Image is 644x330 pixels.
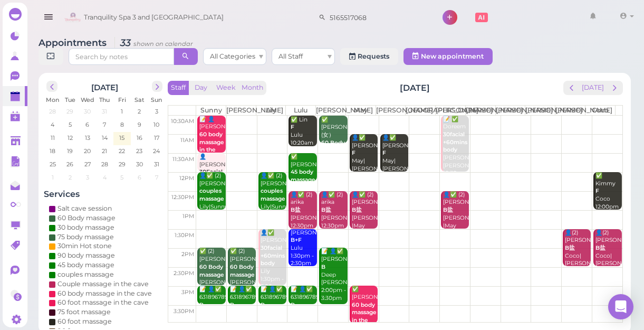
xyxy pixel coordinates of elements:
[286,106,316,115] th: Lulu
[181,251,194,258] span: 2pm
[172,156,194,163] span: 11:30am
[563,81,580,95] button: prev
[46,81,57,92] button: prev
[261,244,285,267] b: 30facial +60mins body
[326,9,428,26] input: Search customer
[83,159,91,169] span: 27
[114,37,193,48] i: 33
[134,96,144,103] span: Sat
[57,307,111,317] div: 75 foot massage
[57,270,114,279] div: couples massage
[57,260,114,270] div: 45 body massage
[135,133,143,143] span: 16
[260,172,286,227] div: 👤✅ (2) [PERSON_NAME] Lily|Sunny 12:00pm - 1:00pm
[321,139,346,154] b: 60 Body massage
[50,120,55,129] span: 4
[65,159,74,169] span: 26
[180,137,194,144] span: 11am
[210,52,255,60] span: All Categories
[39,37,109,48] span: Appointments
[66,133,73,143] span: 12
[135,146,143,156] span: 23
[46,96,59,103] span: Mon
[465,106,495,115] th: [PERSON_NAME]
[443,206,453,213] b: B盐
[321,263,325,270] b: B
[525,106,555,115] th: [PERSON_NAME]
[340,48,398,65] a: Requests
[101,146,108,156] span: 21
[555,106,585,115] th: [PERSON_NAME]
[196,106,226,115] th: Sunny
[67,120,72,129] span: 5
[154,107,159,116] span: 3
[69,48,174,65] input: Search by notes
[152,146,161,156] span: 24
[179,175,194,182] span: 12pm
[351,134,378,188] div: 👤✅ [PERSON_NAME] May|[PERSON_NAME] 11:00am - 12:00pm
[261,187,285,202] b: couples massage
[57,279,149,289] div: Couple massage in the cave
[117,159,126,169] span: 29
[226,106,256,115] th: [PERSON_NAME]
[291,168,315,183] b: 45 body massage
[321,248,347,302] div: 📝 👤✅ [PERSON_NAME] Deep [PERSON_NAME] 2:00pm - 3:30pm
[49,133,55,143] span: 11
[351,191,378,246] div: 👤✅ (2) [PERSON_NAME] [PERSON_NAME] |May 12:30pm - 1:30pm
[443,131,467,153] b: 30facial +60mins body
[173,308,194,315] span: 3:30pm
[57,251,115,260] div: 90 body massage
[199,248,225,302] div: ✅ (2) [PERSON_NAME] [PERSON_NAME]|Sunny 2:00pm - 3:00pm
[91,81,118,92] h2: [DATE]
[291,301,295,308] b: B
[48,159,56,169] span: 25
[564,229,591,284] div: 👤(2) [PERSON_NAME] Coco|[PERSON_NAME] 1:30pm - 2:30pm
[102,120,107,129] span: 7
[199,131,224,161] b: 60 body massage in the cave
[352,206,362,213] b: B盐
[607,81,623,95] button: next
[83,107,92,116] span: 30
[199,301,204,308] b: B
[80,96,94,103] span: Wed
[57,289,152,298] div: 60 body massage in the cave
[579,81,607,95] button: [DATE]
[84,3,224,32] span: Tranquility Spa 3 and [GEOGRAPHIC_DATA]
[154,173,159,182] span: 7
[50,173,54,182] span: 1
[66,146,74,156] span: 19
[173,270,194,277] span: 2:30pm
[188,81,214,95] button: Day
[118,96,126,103] span: Fri
[182,213,194,220] span: 1pm
[57,213,116,223] div: 60 Body massage
[345,106,376,115] th: May
[595,187,599,194] b: F
[213,81,239,95] button: Week
[595,244,605,251] b: B盐
[84,120,90,129] span: 6
[57,204,112,213] div: Salt cave session
[153,133,160,143] span: 17
[151,96,162,103] span: Sun
[136,120,142,129] span: 9
[153,159,160,169] span: 31
[136,173,142,182] span: 6
[100,133,108,143] span: 14
[199,168,223,175] b: 30Facial
[199,172,225,227] div: 👤✅ (2) [PERSON_NAME] Lily|Sunny 12:00pm - 1:00pm
[260,229,286,291] div: 👤✅ [PERSON_NAME] Lily 1:30pm - 3:00pm
[152,120,160,129] span: 10
[443,116,469,193] div: 📝 ✅ Doreem [PERSON_NAME] [PERSON_NAME] 10:30am - 12:00pm
[608,294,633,319] div: Open Intercom Messenger
[119,120,124,129] span: 8
[101,107,108,116] span: 31
[199,116,225,193] div: 📝 👤[PERSON_NAME] [DEMOGRAPHIC_DATA], Sunny 10:30am - 11:30am
[44,189,165,199] h4: Services
[64,96,75,103] span: Tue
[406,106,436,115] th: [GEOGRAPHIC_DATA]
[84,173,90,182] span: 3
[229,248,256,302] div: ✅ (2) [PERSON_NAME] [PERSON_NAME]|Sunny 2:00pm - 3:00pm
[118,146,126,156] span: 22
[119,173,124,182] span: 5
